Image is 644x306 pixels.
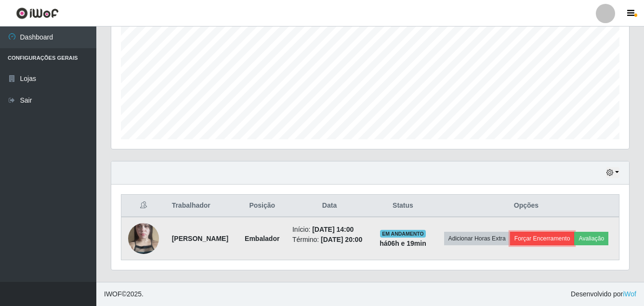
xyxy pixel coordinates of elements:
[510,232,575,245] button: Forçar Encerramento
[372,195,434,217] th: Status
[104,290,122,298] span: IWOF
[172,235,228,242] strong: [PERSON_NAME]
[623,290,636,298] a: iWof
[128,211,159,266] img: 1747227307483.jpeg
[571,289,636,299] span: Desenvolvido por
[321,236,362,243] time: [DATE] 20:00
[16,7,59,19] img: CoreUI Logo
[292,225,367,235] li: Início:
[380,230,426,238] span: EM ANDAMENTO
[292,235,367,245] li: Término:
[434,195,619,217] th: Opções
[104,289,144,299] span: © 2025 .
[444,232,510,245] button: Adicionar Horas Extra
[574,232,608,245] button: Avaliação
[380,239,426,247] strong: há 06 h e 19 min
[312,226,354,233] time: [DATE] 14:00
[245,235,279,242] strong: Embalador
[287,195,372,217] th: Data
[166,195,238,217] th: Trabalhador
[238,195,287,217] th: Posição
